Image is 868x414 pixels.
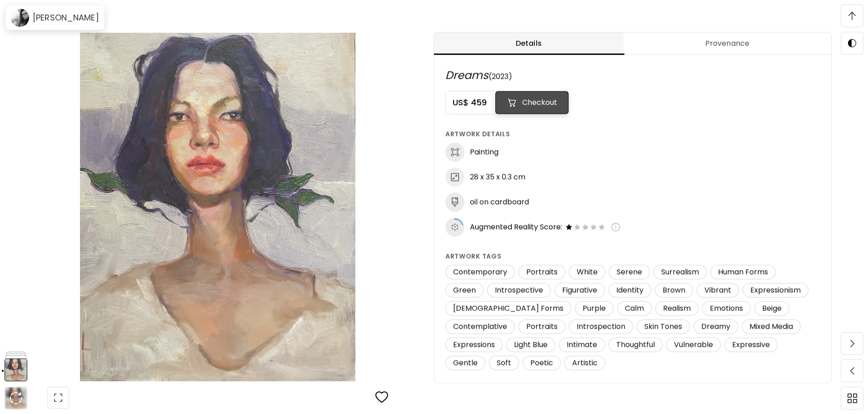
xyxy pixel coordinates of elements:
[370,385,394,410] button: favorites
[448,358,483,368] span: Gentle
[713,267,773,277] span: Human Forms
[489,71,512,82] span: (2023)
[445,68,489,83] span: Dreams
[445,383,820,393] h6: Artwork Statement
[448,285,481,295] span: Green
[571,267,603,277] span: White
[439,38,618,49] span: Details
[589,223,598,231] img: empty-star-icon
[448,267,513,277] span: Contemporary
[509,340,553,350] span: Light Blue
[521,322,563,332] span: Portraits
[658,304,696,314] span: Realism
[470,172,525,182] h6: 28 x 35 x 0.3 cm
[577,304,611,314] span: Purple
[619,304,649,314] span: Calm
[507,97,557,108] span: Checkout
[470,197,529,207] h6: oil on cardboard
[561,340,603,350] span: Intimate
[567,358,603,368] span: Artistic
[668,340,718,350] span: Vulnerable
[699,285,737,295] span: Vibrant
[525,358,559,368] span: Poetic
[704,304,748,314] span: Emotions
[657,285,691,295] span: Brown
[571,322,631,332] span: Introspection
[611,340,660,350] span: Thoughtful
[470,147,499,157] h6: Painting
[639,322,688,332] span: Skin Tones
[629,38,826,49] span: Provenance
[489,285,549,295] span: Introspective
[757,304,787,314] span: Beige
[656,267,704,277] span: Surrealism
[491,358,517,368] span: Soft
[445,168,464,187] img: dimensions
[611,285,649,295] span: Identity
[446,97,495,108] h5: US$ 459
[448,340,500,350] span: Expressions
[445,129,820,139] h6: Artwork Details
[445,143,464,162] img: discipline
[744,322,798,332] span: Mixed Media
[445,251,820,261] h6: Artwork tags
[507,97,518,108] img: cart-icon
[727,340,775,350] span: Expressive
[573,223,581,231] img: empty-star-icon
[611,267,648,277] span: Serene
[445,193,464,212] img: medium
[33,12,99,23] h6: [PERSON_NAME]
[495,91,569,114] button: cart-iconCheckout
[521,267,563,277] span: Portraits
[598,223,606,231] img: empty-star-icon
[565,223,573,231] img: filled-star-icon
[611,223,620,232] img: info-icon
[696,322,736,332] span: Dreamy
[745,285,806,295] span: Expressionism
[448,304,569,314] span: [DEMOGRAPHIC_DATA] Forms
[581,223,589,231] img: empty-star-icon
[448,322,513,332] span: Contemplative
[557,285,603,295] span: Figurative
[445,218,464,237] img: icon
[470,222,562,232] span: Augmented Reality Score:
